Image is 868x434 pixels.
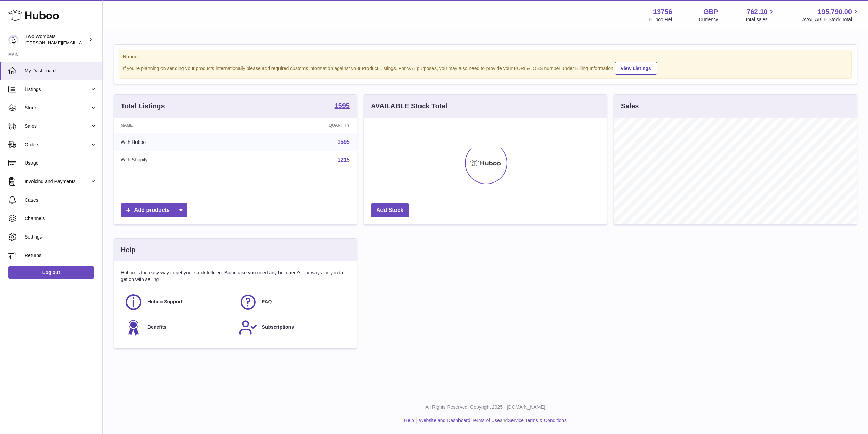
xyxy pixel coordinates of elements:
a: Log out [8,266,94,279]
td: With Huboo [114,133,245,151]
span: Listings [25,86,90,93]
span: My Dashboard [25,68,97,74]
span: Sales [25,123,90,130]
span: Usage [25,160,97,166]
a: Service Terms & Conditions [508,418,567,423]
th: Name [114,118,245,133]
a: FAQ [239,293,347,311]
a: Huboo Support [124,293,232,311]
span: FAQ [262,299,272,305]
a: Add products [121,203,187,217]
span: Returns [25,252,97,259]
span: Orders [25,141,90,148]
span: Subscriptions [262,324,294,330]
span: Settings [25,234,97,240]
a: 1595 [335,102,350,110]
span: 195,790.00 [818,7,852,16]
a: 762.10 Total sales [745,7,775,23]
div: If you're planning on sending your products internationally please add required customs informati... [123,61,848,75]
div: Currency [699,16,718,23]
strong: 13756 [653,7,672,16]
div: Huboo Ref [649,16,672,23]
p: Huboo is the easy way to get your stock fulfilled. But incase you need any help here's our ways f... [121,270,350,283]
span: AVAILABLE Stock Total [802,16,860,23]
img: philip.carroll@twowombats.com [8,35,18,45]
strong: 1595 [335,102,350,109]
strong: Notice [123,54,848,60]
h3: Sales [621,101,639,111]
span: Huboo Support [147,299,182,305]
p: All Rights Reserved. Copyright 2025 - [DOMAIN_NAME] [108,404,863,410]
span: Stock [25,105,90,111]
a: Help [404,418,414,423]
span: Cases [25,197,97,203]
a: 195,790.00 AVAILABLE Stock Total [802,7,860,23]
a: Add Stock [371,203,409,217]
span: 762.10 [747,7,767,16]
span: Channels [25,215,97,222]
li: and [417,417,567,424]
h3: Help [121,245,135,255]
a: Benefits [124,318,232,337]
span: Total sales [745,16,775,23]
span: [PERSON_NAME][EMAIL_ADDRESS][PERSON_NAME][DOMAIN_NAME] [25,40,174,45]
a: Subscriptions [239,318,347,337]
div: Two Wombats [25,33,87,46]
a: 1215 [337,157,350,163]
a: Website and Dashboard Terms of Use [419,418,500,423]
strong: GBP [703,7,718,16]
th: Quantity [245,118,357,133]
h3: AVAILABLE Stock Total [371,101,447,111]
h3: Total Listings [121,101,165,111]
td: With Shopify [114,151,245,169]
span: Benefits [147,324,166,330]
span: Invoicing and Payments [25,178,90,185]
a: 1595 [337,139,350,145]
a: View Listings [615,62,657,75]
